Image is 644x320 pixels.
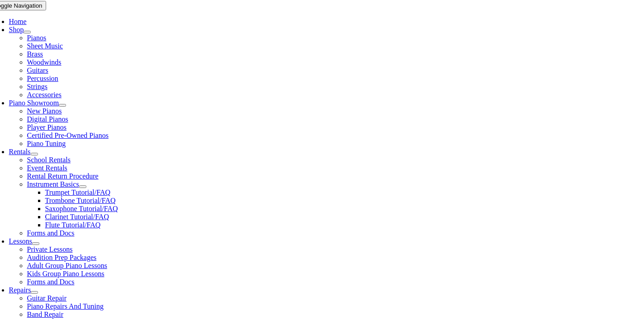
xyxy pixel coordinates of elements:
a: Guitars [27,66,48,74]
button: Open submenu of Lessons [32,242,39,245]
a: Instrument Basics [27,180,79,188]
a: Brass [27,50,43,58]
a: Kids Group Piano Lessons [27,270,104,278]
button: Open submenu of Instrument Basics [79,185,86,188]
a: Certified Pre-Owned Pianos [27,132,109,139]
a: School Rentals [27,156,71,164]
a: Digital Pianos [27,115,68,123]
a: Event Rentals [27,164,67,172]
a: Percussion [27,75,58,82]
a: Player Pianos [27,123,67,131]
a: Pianos [27,34,47,42]
a: Audition Prep Packages [27,254,97,261]
a: Saxophone Tutorial/FAQ [45,205,118,212]
a: Forms and Docs [27,278,75,286]
a: Private Lessons [27,245,73,253]
a: Trombone Tutorial/FAQ [45,197,116,204]
button: Open submenu of Repairs [31,291,38,294]
a: Guitar Repair [27,294,67,302]
a: Sheet Music [27,42,63,50]
a: Piano Showroom [9,99,59,107]
a: Shop [9,26,24,33]
a: Clarinet Tutorial/FAQ [45,213,109,221]
a: Trumpet Tutorial/FAQ [45,188,110,196]
a: Rental Return Procedure [27,172,99,180]
a: Adult Group Piano Lessons [27,262,107,269]
a: Band Repair [27,311,63,318]
a: Accessories [27,91,62,99]
a: Forms and Docs [27,229,75,237]
button: Open submenu of Rentals [31,153,38,155]
button: Open submenu of Shop [24,31,31,33]
a: Lessons [9,237,33,245]
a: Repairs [9,286,31,294]
a: Woodwinds [27,58,62,66]
a: Piano Repairs And Tuning [27,302,104,310]
button: Open submenu of Piano Showroom [59,104,66,107]
a: Rentals [9,148,31,155]
a: Home [9,18,27,25]
a: Piano Tuning [27,140,66,147]
a: Flute Tutorial/FAQ [45,221,101,229]
a: New Pianos [27,107,62,115]
a: Strings [27,83,47,90]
